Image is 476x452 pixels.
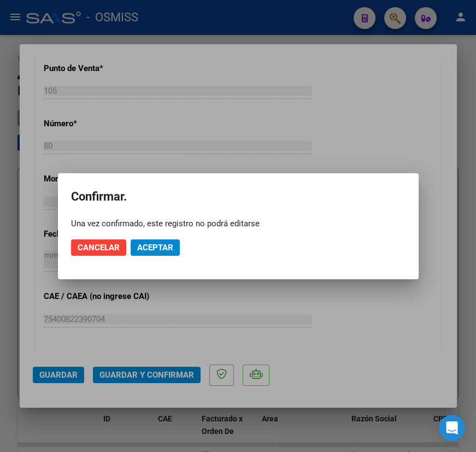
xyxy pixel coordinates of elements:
button: Cancelar [71,239,126,256]
h2: Confirmar. [71,186,406,207]
span: Cancelar [78,243,120,253]
span: Aceptar [137,243,173,253]
button: Aceptar [131,239,180,256]
div: Open Intercom Messenger [439,415,465,441]
div: Una vez confirmado, este registro no podrá editarse [71,218,406,229]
